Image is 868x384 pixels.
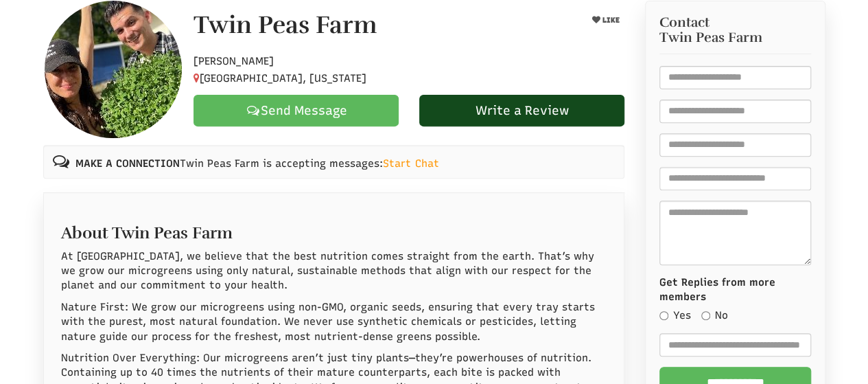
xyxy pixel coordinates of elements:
[61,249,607,293] p: At [GEOGRAPHIC_DATA], we believe that the best nutrition comes straight from the earth. That’s wh...
[193,55,274,67] span: [PERSON_NAME]
[587,12,624,29] button: LIKE
[659,275,811,305] label: Get Replies from more members
[419,95,624,126] a: Write a Review
[45,1,182,138] img: Contact Twin Peas Farm
[659,311,668,320] input: Yes
[75,157,180,170] b: MAKE A CONNECTION
[701,311,710,320] input: No
[193,72,366,84] span: [GEOGRAPHIC_DATA], [US_STATE]
[659,308,691,323] label: Yes
[659,15,811,45] h3: Contact
[193,12,377,39] h1: Twin Peas Farm
[193,95,399,126] a: Send Message
[43,192,625,193] ul: Profile Tabs
[61,300,607,344] p: Nature First: We grow our microgreens using non-GMO, organic seeds, ensuring that every tray star...
[383,157,438,171] a: Start Chat
[600,16,620,25] span: LIKE
[701,308,728,323] label: No
[61,217,607,242] h2: About Twin Peas Farm
[659,30,762,45] span: Twin Peas Farm
[43,145,625,179] div: Twin Peas Farm is accepting messages:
